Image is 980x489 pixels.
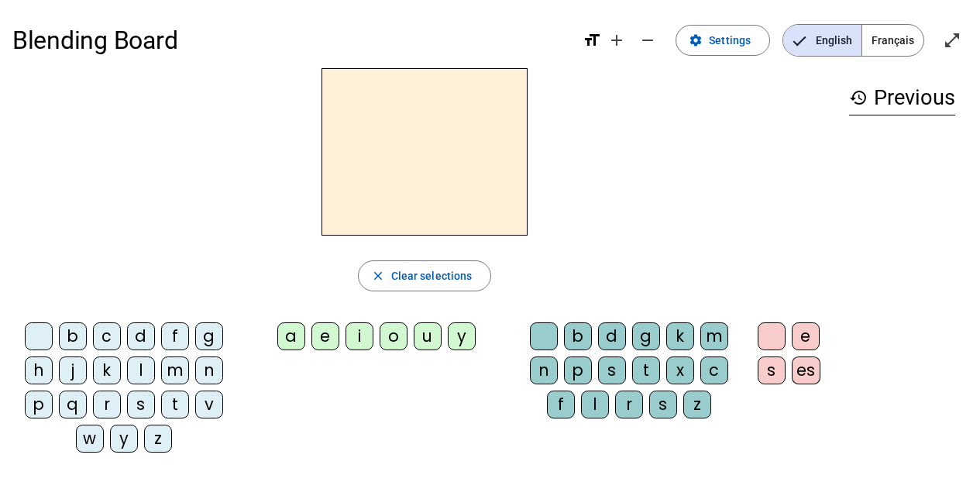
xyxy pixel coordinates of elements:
div: t [632,356,660,384]
div: k [666,322,694,350]
div: es [792,356,820,384]
div: d [127,322,155,350]
div: g [632,322,660,350]
button: Clear selections [358,260,492,291]
div: m [700,322,728,350]
div: n [530,356,558,384]
button: Decrease font size [632,25,663,56]
div: l [127,356,155,384]
mat-icon: add [607,31,626,50]
div: j [59,356,87,384]
span: Clear selections [391,267,473,285]
div: d [598,322,626,350]
div: p [25,391,53,418]
mat-icon: open_in_full [943,31,961,50]
div: v [195,391,223,418]
div: l [581,391,609,418]
div: r [93,391,121,418]
mat-button-toggle-group: Language selection [782,24,924,57]
div: h [25,356,53,384]
div: f [161,322,189,350]
div: s [758,356,786,384]
mat-icon: format_size [583,31,601,50]
button: Enter full screen [937,25,968,56]
mat-icon: close [371,269,385,283]
button: Settings [676,25,770,56]
div: u [414,322,442,350]
div: s [598,356,626,384]
div: m [161,356,189,384]
div: z [144,425,172,453]
div: t [161,391,189,418]
span: Settings [709,31,751,50]
div: b [564,322,592,350]
div: r [615,391,643,418]
div: i [346,322,373,350]
h3: Previous [849,81,955,115]
div: a [277,322,305,350]
div: s [649,391,677,418]
div: p [564,356,592,384]
div: w [76,425,104,453]
mat-icon: history [849,88,868,107]
span: Français [862,25,923,56]
mat-icon: settings [689,33,703,47]
div: o [380,322,407,350]
div: g [195,322,223,350]
div: y [448,322,476,350]
button: Increase font size [601,25,632,56]
h1: Blending Board [12,15,570,65]
div: f [547,391,575,418]
div: c [93,322,121,350]
div: q [59,391,87,418]
div: x [666,356,694,384]
div: e [311,322,339,350]
div: c [700,356,728,384]
div: k [93,356,121,384]
div: n [195,356,223,384]
div: z [683,391,711,418]
div: e [792,322,820,350]
div: s [127,391,155,418]
div: b [59,322,87,350]
span: English [783,25,861,56]
div: y [110,425,138,453]
mat-icon: remove [638,31,657,50]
